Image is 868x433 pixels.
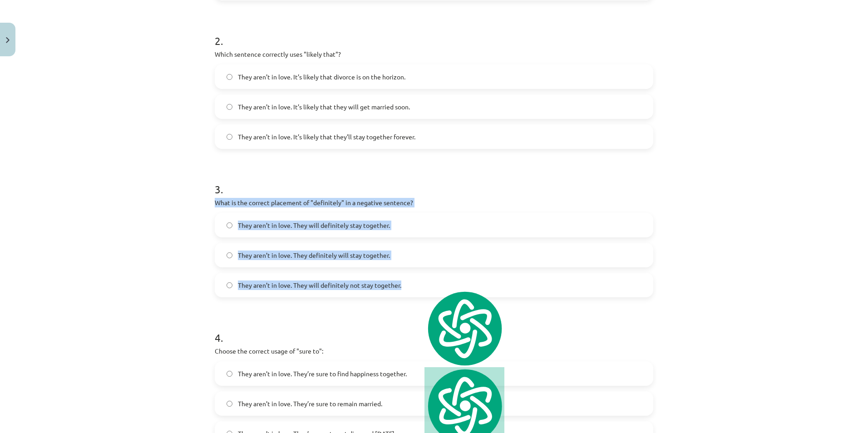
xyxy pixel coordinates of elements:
span: They aren’t in love. They will definitely not stay together. [238,280,401,290]
span: They aren’t in love. It’s likely that they’ll stay together forever. [238,132,415,142]
h1: 2 . [215,19,653,47]
p: What is the correct placement of "definitely" in a negative sentence? [215,198,653,207]
span: They aren’t in love. They definitely will stay together. [238,251,390,260]
input: They aren’t in love. It’s likely that divorce is on the horizon. [227,74,232,80]
input: They aren’t in love. They definitely will stay together. [227,252,232,258]
span: They aren’t in love. They’re sure to remain married. [238,399,382,408]
input: They aren’t in love. They’re sure to remain married. [227,401,232,407]
input: They aren’t in love. They will definitely stay together. [227,222,232,228]
img: icon-close-lesson-0947bae3869378f0d4975bcd49f059093ad1ed9edebbc8119c70593378902aed.svg [6,37,10,43]
input: They aren’t in love. It’s likely that they will get married soon. [227,104,232,110]
p: Choose the correct usage of "sure to": [215,346,653,356]
span: They aren’t in love. They will definitely stay together. [238,221,390,230]
input: They aren’t in love. It’s likely that they’ll stay together forever. [227,134,232,140]
input: They aren’t in love. They will definitely not stay together. [227,282,232,288]
span: They aren’t in love. They’re sure to find happiness together. [238,369,407,379]
h1: 4 . [215,315,653,344]
input: They aren’t in love. They’re sure to find happiness together. [227,371,232,377]
p: Which sentence correctly uses "likely that"? [215,49,653,59]
span: They aren’t in love. It’s likely that they will get married soon. [238,102,410,112]
span: They aren’t in love. It’s likely that divorce is on the horizon. [238,72,405,82]
h1: 3 . [215,167,653,195]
